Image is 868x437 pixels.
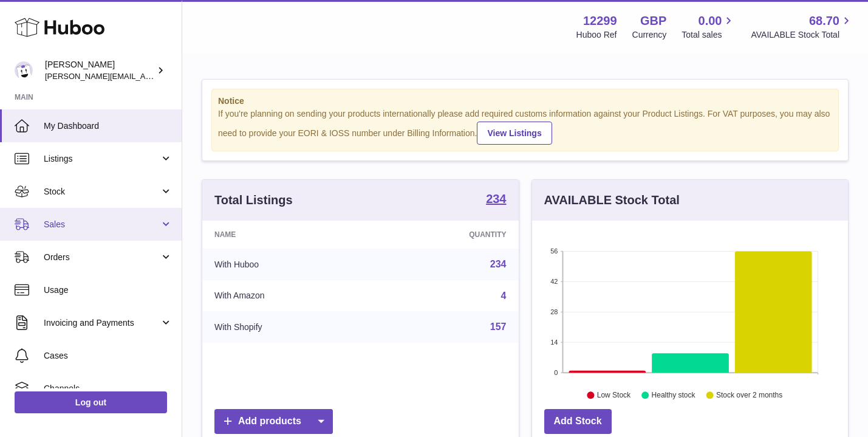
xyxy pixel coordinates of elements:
[550,308,558,315] text: 28
[44,186,160,198] span: Stock
[214,192,293,208] h3: Total Listings
[214,409,333,434] a: Add products
[44,350,173,362] span: Cases
[15,391,167,413] a: Log out
[751,29,853,41] span: AVAILABLE Stock Total
[544,409,612,434] a: Add Stock
[550,278,558,285] text: 42
[218,108,832,145] div: If you're planning on sending your products internationally please add required customs informati...
[44,153,160,165] span: Listings
[632,29,667,41] div: Currency
[490,259,507,269] a: 234
[809,13,839,29] span: 68.70
[682,13,736,41] a: 0.00 Total sales
[44,120,173,132] span: My Dashboard
[202,221,375,249] th: Name
[44,317,160,329] span: Invoicing and Payments
[699,13,722,29] span: 0.00
[15,61,33,80] img: anthony@happyfeetplaymats.co.uk
[44,252,160,263] span: Orders
[640,13,666,29] strong: GBP
[596,391,630,399] text: Low Stock
[576,29,617,41] div: Huboo Ref
[202,311,375,343] td: With Shopify
[550,247,558,255] text: 56
[44,219,160,230] span: Sales
[490,322,507,332] a: 157
[218,95,832,107] strong: Notice
[45,59,154,82] div: [PERSON_NAME]
[202,280,375,312] td: With Amazon
[486,193,506,205] strong: 234
[202,249,375,280] td: With Huboo
[751,13,853,41] a: 68.70 AVAILABLE Stock Total
[651,391,695,399] text: Healthy stock
[486,193,506,207] a: 234
[45,71,244,81] span: [PERSON_NAME][EMAIL_ADDRESS][DOMAIN_NAME]
[554,369,558,376] text: 0
[550,339,558,346] text: 14
[477,122,552,145] a: View Listings
[544,192,680,208] h3: AVAILABLE Stock Total
[583,13,617,29] strong: 12299
[375,221,519,249] th: Quantity
[44,284,173,296] span: Usage
[44,383,173,394] span: Channels
[501,291,507,301] a: 4
[716,391,782,399] text: Stock over 2 months
[682,29,736,41] span: Total sales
